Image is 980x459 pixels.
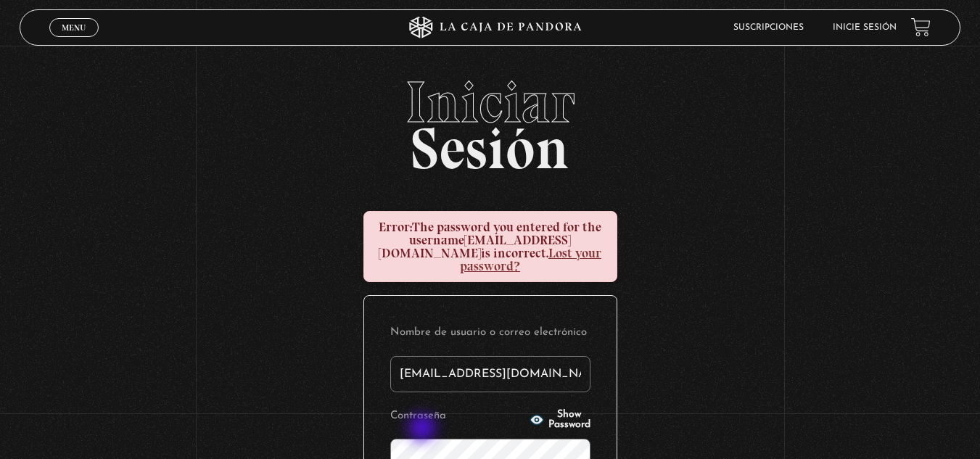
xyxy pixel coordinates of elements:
span: Menu [62,23,86,32]
span: Show Password [548,410,590,430]
strong: Error: [379,219,412,235]
div: The password you entered for the username is incorrect. [363,211,617,282]
a: Suscripciones [733,23,804,32]
button: Show Password [530,410,590,430]
a: Inicie sesión [833,23,897,32]
span: Cerrar [57,35,91,45]
label: Contraseña [390,405,525,428]
strong: [EMAIL_ADDRESS][DOMAIN_NAME] [379,232,571,261]
span: Iniciar [20,73,960,131]
label: Nombre de usuario o correo electrónico [390,322,590,344]
h2: Sesión [20,73,960,166]
a: View your shopping cart [911,17,931,37]
a: Lost your password? [460,245,601,274]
